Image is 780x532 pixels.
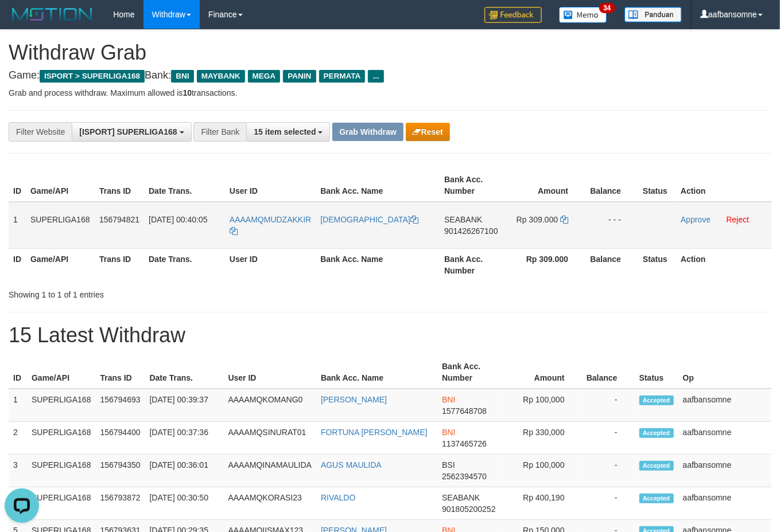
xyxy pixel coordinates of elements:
[639,396,674,405] span: Accepted
[99,215,139,224] span: 156794821
[197,70,245,83] span: MAYBANK
[9,389,27,422] td: 1
[635,356,678,389] th: Status
[145,455,224,487] td: [DATE] 00:36:01
[145,487,224,520] td: [DATE] 00:30:50
[681,215,711,224] a: Approve
[144,169,225,202] th: Date Trans.
[9,70,771,81] h4: Game: Bank:
[26,202,95,249] td: SUPERLIGA168
[504,356,582,389] th: Amount
[95,248,144,281] th: Trans ID
[9,41,771,64] h1: Withdraw Grab
[406,123,450,141] button: Reset
[506,169,585,202] th: Amount
[145,422,224,455] td: [DATE] 00:37:36
[582,455,635,487] td: -
[224,455,316,487] td: AAAAMQINAMAULIDA
[582,356,635,389] th: Balance
[678,455,771,487] td: aafbansomne
[95,169,144,202] th: Trans ID
[437,356,504,389] th: Bank Acc. Number
[484,7,542,23] img: Feedback.jpg
[95,356,145,389] th: Trans ID
[332,123,403,141] button: Grab Withdraw
[230,215,311,224] span: AAAAMQMUDZAKKIR
[9,87,771,99] p: Grab and process withdraw. Maximum allowed is transactions.
[319,70,366,83] span: PERMATA
[442,472,487,481] span: Copy 2562394570 to clipboard
[506,248,585,281] th: Rp 309.000
[444,215,482,224] span: SEABANK
[26,248,95,281] th: Game/API
[442,493,480,502] span: SEABANK
[9,356,27,389] th: ID
[440,169,506,202] th: Bank Acc. Number
[193,122,246,142] div: Filter Bank
[638,248,676,281] th: Status
[442,395,455,404] span: BNI
[9,122,72,142] div: Filter Website
[9,324,771,347] h1: 15 Latest Withdraw
[560,215,568,224] a: Copy 309000 to clipboard
[27,455,96,487] td: SUPERLIGA168
[442,406,487,416] span: Copy 1577648708 to clipboard
[144,248,225,281] th: Date Trans.
[183,88,192,97] strong: 10
[149,215,207,224] span: [DATE] 00:40:05
[442,439,487,448] span: Copy 1137465726 to clipboard
[27,389,96,422] td: SUPERLIGA168
[504,487,582,520] td: Rp 400,190
[639,428,674,438] span: Accepted
[504,389,582,422] td: Rp 100,000
[321,460,382,470] a: AGUS MAULIDA
[504,422,582,455] td: Rp 330,000
[316,169,440,202] th: Bank Acc. Name
[599,3,615,13] span: 34
[95,389,145,422] td: 156794693
[585,248,638,281] th: Balance
[624,7,682,22] img: panduan.png
[676,169,771,202] th: Action
[678,487,771,520] td: aafbansomne
[442,504,495,514] span: Copy 901805200252 to clipboard
[224,487,316,520] td: AAAAMQKORASI23
[320,215,418,224] a: [DEMOGRAPHIC_DATA]
[225,248,316,281] th: User ID
[585,202,638,249] td: - - -
[9,202,26,249] td: 1
[72,122,191,142] button: [ISPORT] SUPERLIGA168
[585,169,638,202] th: Balance
[95,455,145,487] td: 156794350
[9,455,27,487] td: 3
[224,356,316,389] th: User ID
[321,493,355,502] a: RIVALDO
[9,169,26,202] th: ID
[9,422,27,455] td: 2
[145,389,224,422] td: [DATE] 00:39:37
[5,5,39,39] button: Open LiveChat chat widget
[9,248,26,281] th: ID
[246,122,330,142] button: 15 item selected
[9,284,316,300] div: Showing 1 to 1 of 1 entries
[444,226,498,236] span: Copy 901426267100 to clipboard
[248,70,281,83] span: MEGA
[639,494,674,503] span: Accepted
[145,356,224,389] th: Date Trans.
[224,389,316,422] td: AAAAMQKOMANG0
[27,422,96,455] td: SUPERLIGA168
[504,455,582,487] td: Rp 100,000
[316,248,440,281] th: Bank Acc. Name
[95,487,145,520] td: 156793872
[79,127,177,136] span: [ISPORT] SUPERLIGA168
[678,422,771,455] td: aafbansomne
[726,215,749,224] a: Reject
[638,169,676,202] th: Status
[442,428,455,437] span: BNI
[639,461,674,471] span: Accepted
[368,70,383,83] span: ...
[230,215,311,236] a: AAAAMQMUDZAKKIR
[224,422,316,455] td: AAAAMQSINURAT01
[582,389,635,422] td: -
[225,169,316,202] th: User ID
